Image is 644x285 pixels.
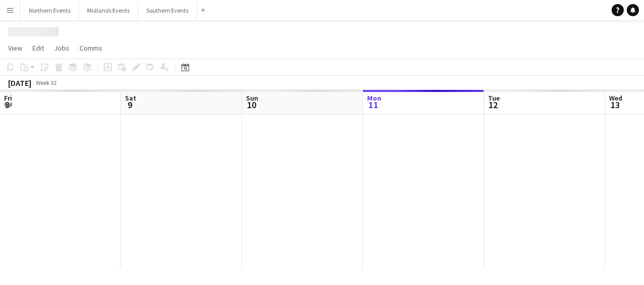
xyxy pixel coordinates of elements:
span: Tue [488,93,500,103]
span: Jobs [54,43,69,53]
span: Wed [609,93,622,103]
span: Fri [4,93,12,103]
button: Northern Events [21,1,79,20]
span: View [8,43,22,53]
button: Midlands Events [79,1,138,20]
span: Week 32 [33,79,59,86]
span: Sun [246,93,258,103]
span: 11 [366,99,381,111]
span: 9 [124,99,136,111]
span: 12 [487,99,500,111]
span: 8 [3,99,12,111]
a: Jobs [50,41,73,55]
a: View [4,41,26,55]
span: 13 [608,99,622,111]
button: Southern Events [138,1,197,20]
span: Mon [367,93,381,103]
div: [DATE] [8,78,31,88]
span: 10 [245,99,258,111]
span: Edit [32,43,44,53]
span: Sat [125,93,136,103]
a: Comms [75,41,106,55]
a: Edit [28,41,48,55]
span: Comms [79,43,102,53]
